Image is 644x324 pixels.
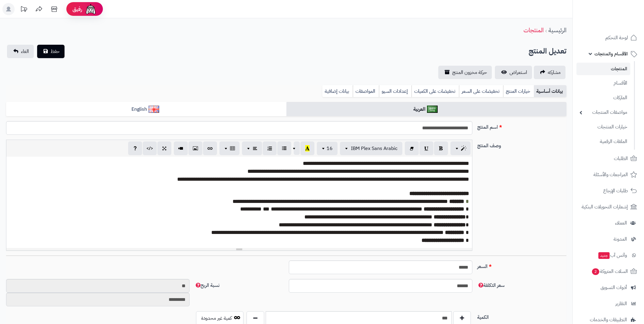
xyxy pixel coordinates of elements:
[576,135,630,148] a: الملفات الرقمية
[548,26,566,35] a: الرئيسية
[452,69,487,76] span: حركة مخزون المنتج
[576,30,640,45] a: لوحة التحكم
[529,45,566,57] h2: تعديل المنتج
[475,311,569,321] label: الكمية
[576,216,640,230] a: العملاء
[576,296,640,311] a: التقارير
[149,106,159,113] img: English
[576,232,640,246] a: المدونة
[322,85,353,97] a: بيانات إضافية
[598,251,627,260] span: وآتس آب
[593,170,628,179] span: المراجعات والأسئلة
[576,248,640,263] a: وآتس آبجديد
[51,48,60,55] span: حفظ
[286,102,567,117] a: العربية
[614,154,628,163] span: الطلبات
[576,63,630,75] a: المنتجات
[509,69,527,76] span: استعراض
[503,85,534,97] a: خيارات المنتج
[603,186,628,195] span: طلبات الإرجاع
[353,85,379,97] a: المواصفات
[411,85,459,97] a: تخفيضات على الكميات
[7,45,34,58] a: الغاء
[582,203,628,211] span: إشعارات التحويلات البنكية
[438,66,492,79] a: حركة مخزون المنتج
[576,77,630,90] a: الأقسام
[576,91,630,104] a: الماركات
[590,315,627,324] span: التطبيقات والخدمات
[576,280,640,295] a: أدوات التسويق
[600,283,627,292] span: أدوات التسويق
[576,167,640,182] a: المراجعات والأسئلة
[534,85,566,97] a: بيانات أساسية
[379,85,411,97] a: إعدادات السيو
[603,5,638,18] img: logo-2.png
[614,235,627,243] span: المدونة
[85,3,97,15] img: ai-face.png
[576,151,640,166] a: الطلبات
[591,267,628,276] span: السلات المتروكة
[548,69,561,76] span: مشاركه
[576,120,630,134] a: خيارات المنتجات
[576,183,640,198] a: طلبات الإرجاع
[534,66,565,79] a: مشاركه
[459,85,503,97] a: تخفيضات على السعر
[523,26,544,35] a: المنتجات
[605,33,628,42] span: لوحة التحكم
[317,142,338,155] button: 16
[351,145,397,152] span: IBM Plex Sans Arabic
[615,299,627,308] span: التقارير
[37,45,65,58] button: حفظ
[598,252,610,259] span: جديد
[594,50,628,58] span: الأقسام والمنتجات
[16,3,31,17] a: تحديثات المنصة
[576,106,630,119] a: مواصفات المنتجات
[21,48,29,55] span: الغاء
[327,145,333,152] span: 16
[576,200,640,214] a: إشعارات التحويلات البنكية
[615,219,627,227] span: العملاء
[427,106,438,113] img: العربية
[6,102,286,117] a: English
[194,282,219,289] span: نسبة الربح
[475,121,569,131] label: اسم المنتج
[475,260,569,270] label: السعر
[475,140,569,149] label: وصف المنتج
[477,282,505,289] span: سعر التكلفة
[495,66,532,79] a: استعراض
[592,268,600,275] span: 2
[340,142,402,155] button: IBM Plex Sans Arabic
[576,264,640,279] a: السلات المتروكة2
[72,5,82,13] span: رفيق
